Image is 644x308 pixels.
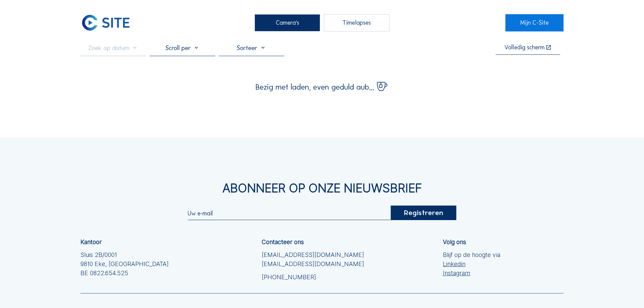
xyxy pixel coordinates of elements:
[80,14,138,31] a: C-SITE Logo
[443,269,500,278] a: Instagram
[443,260,500,269] a: Linkedin
[505,14,563,31] a: Mijn C-Site
[262,260,364,269] a: [EMAIL_ADDRESS][DOMAIN_NAME]
[80,44,146,52] input: Zoek op datum 󰅀
[80,251,169,278] div: Sluis 2B/0001 9810 Eke, [GEOGRAPHIC_DATA] BE 0822.654.525
[262,251,364,260] a: [EMAIL_ADDRESS][DOMAIN_NAME]
[188,210,390,217] input: Uw e-mail
[262,273,364,282] a: [PHONE_NUMBER]
[262,239,304,245] div: Contacteer ons
[256,83,374,91] span: Bezig met laden, even geduld aub...
[390,206,456,220] div: Registreren
[504,45,545,51] div: Volledig scherm
[324,14,389,31] div: Timelapses
[80,14,131,31] img: C-SITE Logo
[443,239,466,245] div: Volg ons
[80,239,102,245] div: Kantoor
[255,14,320,31] div: Camera's
[443,251,500,278] div: Blijf op de hoogte via
[80,182,564,194] div: Abonneer op onze nieuwsbrief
